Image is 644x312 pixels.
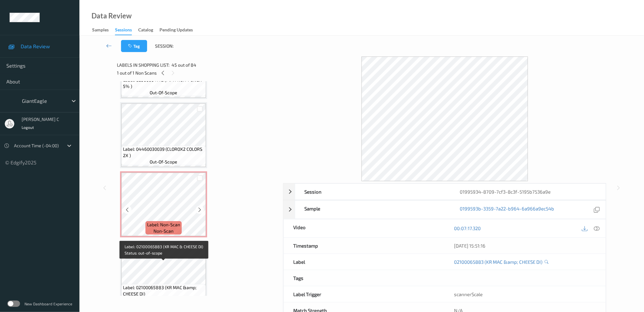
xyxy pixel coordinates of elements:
span: Labels in shopping list: [117,62,169,68]
span: non-scan [154,228,174,234]
div: scannerScale [445,286,606,302]
a: Catalog [138,26,159,35]
div: 01995934-8709-7cf3-8c3f-5195b7536a9e [451,184,606,200]
div: Samples [92,27,109,35]
div: Sessions [115,27,132,35]
span: Label: Non-Scan [147,222,180,228]
a: 00:07:17.320 [454,225,481,231]
span: Label: 04460030039 (CLOROX2 COLORS 2X ) [123,146,204,159]
div: Label Trigger [284,286,445,302]
a: Samples [92,26,115,35]
div: Label [284,254,445,270]
div: [DATE] 15:51:16 [454,242,596,249]
a: 02100065883 (KR MAC &amp; CHEESE DI) [454,259,543,265]
span: out-of-scope [150,159,178,165]
span: Label: 02100065883 (KR MAC &amp; CHEESE DI) [123,284,204,297]
span: out-of-scope [150,90,178,96]
span: 45 out of 84 [172,62,196,68]
div: Session01995934-8709-7cf3-8c3f-5195b7536a9e [283,183,606,200]
div: 1 out of 1 Non Scans [117,69,279,77]
div: Timestamp [284,238,445,254]
a: Pending Updates [159,26,199,35]
div: Sample [295,201,451,219]
div: Pending Updates [159,27,193,35]
span: Session: [155,43,173,49]
span: Label: 02500004772 (MM FRUIT PUNCH 5% ) [123,77,204,90]
button: Tag [121,40,147,52]
div: Session [295,184,451,200]
div: Data Review [92,13,132,19]
div: Video [284,219,445,237]
div: Tags [284,270,445,286]
div: Catalog [138,27,153,35]
div: Sample0199593b-3359-7a22-b964-6a966a9ec54b [283,200,606,219]
a: 0199593b-3359-7a22-b964-6a966a9ec54b [460,205,554,214]
a: Sessions [115,26,138,35]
